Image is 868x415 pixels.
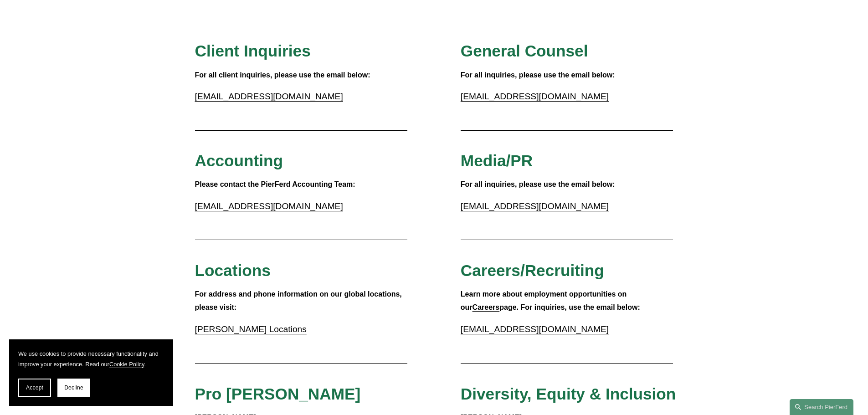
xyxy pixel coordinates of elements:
[57,379,90,397] button: Decline
[461,324,609,334] a: [EMAIL_ADDRESS][DOMAIN_NAME]
[461,71,615,79] strong: For all inquiries, please use the email below:
[18,379,51,397] button: Accept
[9,339,173,406] section: Cookie banner
[461,290,629,311] strong: Learn more about employment opportunities on our
[195,152,283,169] span: Accounting
[26,384,43,391] span: Accept
[195,92,343,101] a: [EMAIL_ADDRESS][DOMAIN_NAME]
[195,201,343,211] a: [EMAIL_ADDRESS][DOMAIN_NAME]
[461,385,676,403] span: Diversity, Equity & Inclusion
[461,261,604,279] span: Careers/Recruiting
[195,290,404,311] strong: For address and phone information on our global locations, please visit:
[461,92,609,101] a: [EMAIL_ADDRESS][DOMAIN_NAME]
[195,42,311,60] span: Client Inquiries
[461,180,615,188] strong: For all inquiries, please use the email below:
[195,385,361,403] span: Pro [PERSON_NAME]
[473,303,500,311] a: Careers
[109,361,144,368] a: Cookie Policy
[499,303,640,311] strong: page. For inquiries, use the email below:
[195,71,370,79] strong: For all client inquiries, please use the email below:
[195,180,355,188] strong: Please contact the PierFerd Accounting Team:
[195,261,271,279] span: Locations
[195,324,307,334] a: [PERSON_NAME] Locations
[64,384,83,391] span: Decline
[790,399,853,415] a: Search this site
[461,42,588,60] span: General Counsel
[461,201,609,211] a: [EMAIL_ADDRESS][DOMAIN_NAME]
[461,152,533,169] span: Media/PR
[18,348,164,369] p: We use cookies to provide necessary functionality and improve your experience. Read our .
